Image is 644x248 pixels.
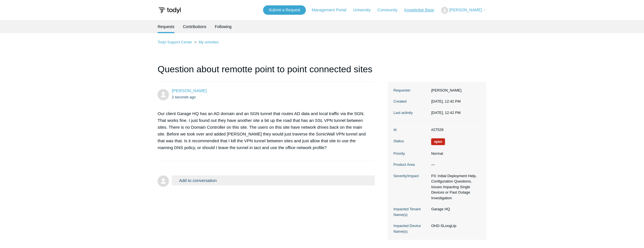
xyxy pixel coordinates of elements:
a: Submit a Request [263,5,306,15]
dd: Normal [428,151,481,156]
a: Todyl Support Center [158,40,192,44]
dt: Product Area [393,162,428,168]
a: Following [215,20,232,33]
dd: [PERSON_NAME] [428,88,481,93]
span: Matthew Martin [172,88,207,93]
dt: Impacted Tenant Name(s) [393,206,428,217]
dt: Id [393,127,428,133]
a: Contributions [183,20,206,33]
dd: #27528 [428,127,481,133]
a: Community [378,7,403,13]
h1: Question about remotte point to point connected sites [158,62,375,82]
span: [PERSON_NAME] [449,8,482,12]
button: Add to conversation [172,175,375,185]
time: 08/19/2025, 12:42 [431,111,461,115]
dd: P3: Initial Deployment Help, Configuration Questions, Issues Impacting Single Devices or Past Out... [428,173,481,201]
a: Knowledge Base [404,7,440,13]
time: 08/19/2025, 12:42 [172,95,196,99]
a: University [353,7,376,13]
li: My activities [193,40,219,44]
span: We are working on a response for you [431,138,445,145]
dt: Severity/Impact [393,173,428,179]
button: [PERSON_NAME] [441,7,486,14]
a: [PERSON_NAME] [172,88,207,93]
dt: Impacted Device Name(s) [393,223,428,234]
dt: Priority [393,151,428,156]
dt: Last activity [393,110,428,116]
dd: — [428,162,481,168]
a: My activities [199,40,219,44]
p: Our client Garage HQ has an AD domain and an SGN tunnel that routes AD data and local traffic via... [158,110,369,151]
time: 08/19/2025, 12:42 [431,99,461,103]
dd: Garage HQ [428,206,481,212]
li: Todyl Support Center [158,40,193,44]
dt: Created [393,99,428,104]
dd: OHD-SLongLtp [428,223,481,229]
dt: Requester [393,88,428,93]
dt: Status [393,138,428,144]
img: Todyl Support Center Help Center home page [158,5,182,16]
li: Requests [158,20,174,33]
a: Management Portal [312,7,352,13]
